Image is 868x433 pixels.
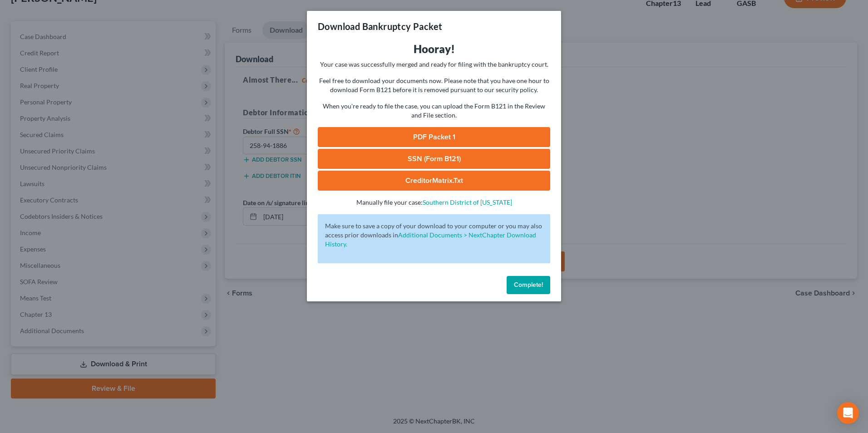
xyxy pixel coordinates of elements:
a: PDF Packet 1 [318,127,550,147]
p: Make sure to save a copy of your download to your computer or you may also access prior downloads in [325,221,543,249]
p: Feel free to download your documents now. Please note that you have one hour to download Form B12... [318,76,550,94]
a: CreditorMatrix.txt [318,171,550,191]
span: Complete! [514,281,543,289]
p: Manually file your case: [318,198,550,207]
p: When you're ready to file the case, you can upload the Form B121 in the Review and File section. [318,102,550,120]
button: Complete! [507,276,550,294]
h3: Download Bankruptcy Packet [318,20,442,33]
p: Your case was successfully merged and ready for filing with the bankruptcy court. [318,60,550,69]
h3: Hooray! [318,42,550,56]
a: SSN (Form B121) [318,149,550,169]
div: Open Intercom Messenger [837,402,859,424]
a: Southern District of [US_STATE] [423,198,512,206]
a: Additional Documents > NextChapter Download History. [325,231,536,248]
